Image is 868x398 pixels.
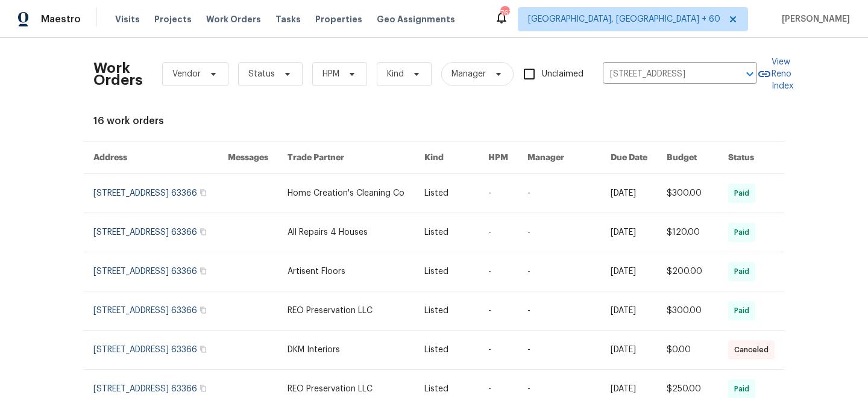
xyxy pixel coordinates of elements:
th: Due Date [601,142,657,174]
span: Visits [115,13,140,25]
td: - [479,174,518,213]
span: Unclaimed [542,68,583,81]
td: DKM Interiors [278,331,415,370]
span: Manager [451,68,486,80]
a: View Reno Index [757,56,793,92]
span: HPM [322,68,339,80]
td: - [518,213,600,252]
span: [GEOGRAPHIC_DATA], [GEOGRAPHIC_DATA] + 60 [528,13,720,25]
td: - [518,331,600,370]
h2: Work Orders [93,62,143,86]
th: Address [84,142,218,174]
span: Tasks [275,15,301,23]
td: Home Creation's Cleaning Co [278,174,415,213]
td: Listed [415,331,479,370]
td: Listed [415,213,479,252]
td: Listed [415,252,479,291]
td: - [479,291,518,331]
th: Kind [415,142,479,174]
button: Copy Address [198,305,209,316]
td: Artisent Floors [278,252,415,291]
button: Copy Address [198,383,209,394]
th: Budget [657,142,718,174]
td: Listed [415,174,479,213]
td: - [479,331,518,370]
td: - [518,252,600,291]
span: Work Orders [206,13,261,25]
button: Open [741,66,758,82]
span: Vendor [172,68,201,80]
div: 767 [500,7,509,19]
td: REO Preservation LLC [278,291,415,331]
td: - [518,174,600,213]
div: 16 work orders [93,115,775,127]
span: Projects [154,13,192,25]
th: Messages [218,142,278,174]
td: All Repairs 4 Houses [278,213,415,252]
span: Geo Assignments [377,13,455,25]
span: Status [248,68,275,80]
th: Status [719,142,784,174]
th: Trade Partner [278,142,415,174]
th: Manager [518,142,600,174]
button: Copy Address [198,226,209,237]
span: [PERSON_NAME] [777,13,850,25]
th: HPM [479,142,518,174]
td: - [479,252,518,291]
button: Copy Address [198,187,209,198]
button: Copy Address [198,266,209,276]
td: - [518,291,600,331]
span: Properties [315,13,362,25]
td: - [479,213,518,252]
span: Kind [387,68,404,80]
button: Copy Address [198,344,209,355]
span: Maestro [41,13,81,25]
td: Listed [415,291,479,331]
input: Enter in an address [603,65,723,84]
